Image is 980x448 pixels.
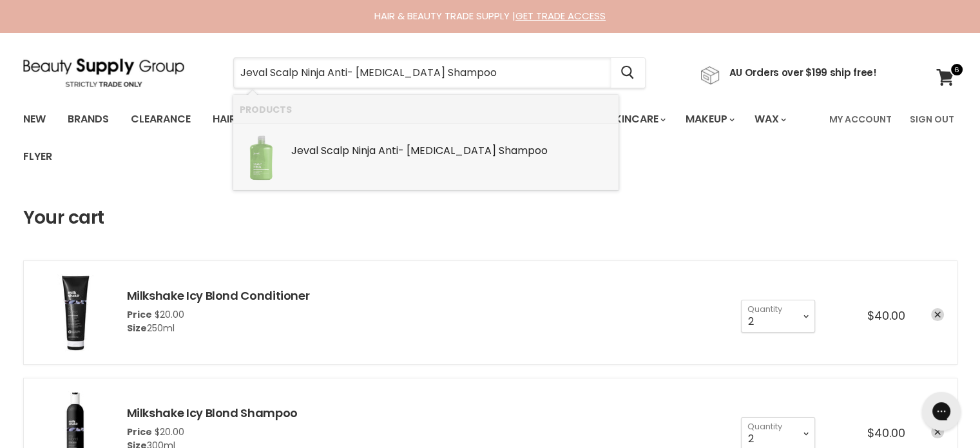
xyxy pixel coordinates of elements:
[127,287,310,304] a: Milkshake Icy Blond Conditioner
[745,106,794,133] a: Wax
[58,106,119,133] a: Brands
[291,143,318,158] b: Jeval
[378,143,404,158] b: Anti-
[931,308,944,321] a: remove Milkshake Icy Blond Conditioner
[407,143,496,158] b: [MEDICAL_DATA]
[867,425,905,441] span: $40.00
[233,95,619,124] li: Products
[127,308,152,321] span: Price
[233,124,619,190] li: Products: Jeval Scalp Ninja Anti- Dandruff Shampoo
[321,143,349,158] b: Scalp
[14,101,821,175] ul: Main menu
[916,387,967,435] iframe: Gorgias live chat messenger
[121,106,200,133] a: Clearance
[902,106,962,133] a: Sign Out
[127,322,310,335] div: 250ml
[233,57,646,88] form: Product
[7,101,974,175] nav: Main
[821,106,899,133] a: My Account
[7,10,974,23] div: HAIR & BEAUTY TRADE SUPPLY |
[867,307,905,324] span: $40.00
[244,130,281,184] img: Dcyc4YHg_200x.png
[611,58,645,88] button: Search
[515,9,606,23] a: GET TRADE ACCESS
[499,143,548,158] b: Shampoo
[741,300,815,332] select: Quantity
[203,106,278,133] a: Haircare
[127,425,152,438] span: Price
[234,58,611,88] input: Search
[127,322,147,335] span: Size
[352,143,376,158] b: Ninja
[155,308,184,321] span: $20.00
[14,143,62,170] a: Flyer
[155,425,184,438] span: $20.00
[676,106,742,133] a: Makeup
[127,405,298,421] a: Milkshake Icy Blond Shampoo
[37,274,114,351] img: Milkshake Icy Blond Conditioner - 250ml
[14,106,55,133] a: New
[599,106,673,133] a: Skincare
[23,208,104,228] h1: Your cart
